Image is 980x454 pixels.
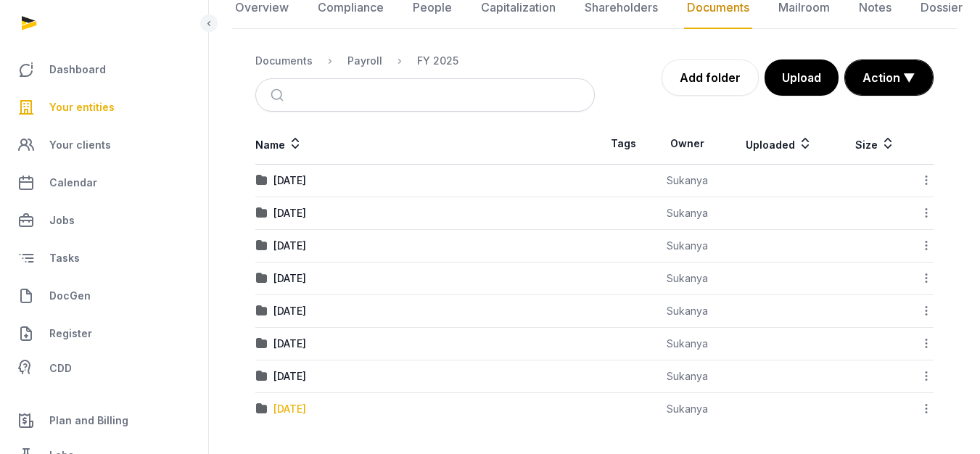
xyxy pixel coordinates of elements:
div: [DATE] [273,337,306,351]
button: Action ▼ [845,60,933,95]
img: folder.svg [256,403,268,415]
a: DocGen [12,278,197,313]
div: Documents [255,54,313,68]
img: folder.svg [256,273,268,284]
span: Your clients [49,136,111,154]
img: folder.svg [256,175,268,186]
span: Jobs [49,212,75,229]
div: FY 2025 [417,54,458,68]
a: Your entities [12,90,197,125]
td: Sukanya [652,165,722,197]
span: DocGen [49,287,91,305]
a: Dashboard [12,52,197,87]
a: CDD [12,354,197,383]
span: Your entities [49,99,115,116]
span: Calendar [49,174,97,191]
span: Register [49,325,92,342]
div: [DATE] [273,206,306,220]
td: Sukanya [652,230,722,263]
span: CDD [49,360,72,377]
div: [DATE] [273,402,306,416]
div: [DATE] [273,304,306,318]
span: Dashboard [49,61,106,78]
a: Register [12,316,197,351]
button: Submit [262,79,296,111]
th: Tags [595,123,653,165]
a: Your clients [12,128,197,162]
td: Sukanya [652,263,722,295]
th: Name [255,123,595,165]
button: Upload [765,59,839,96]
img: folder.svg [256,371,268,382]
a: Jobs [12,203,197,238]
a: Tasks [12,241,197,276]
div: Payroll [347,54,382,68]
span: Tasks [49,249,80,267]
th: Size [836,123,914,165]
img: folder.svg [256,338,268,350]
th: Uploaded [722,123,836,165]
img: folder.svg [256,207,268,219]
div: [DATE] [273,271,306,286]
td: Sukanya [652,197,722,230]
td: Sukanya [652,328,722,360]
span: Plan and Billing [49,412,128,429]
a: Plan and Billing [12,403,197,438]
img: folder.svg [256,305,268,317]
div: [DATE] [273,369,306,384]
nav: Breadcrumb [255,44,595,78]
td: Sukanya [652,295,722,328]
a: Calendar [12,165,197,200]
td: Sukanya [652,360,722,393]
img: folder.svg [256,240,268,252]
div: [DATE] [273,173,306,188]
div: [DATE] [273,239,306,253]
td: Sukanya [652,393,722,426]
a: Add folder [662,59,759,96]
th: Owner [652,123,722,165]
